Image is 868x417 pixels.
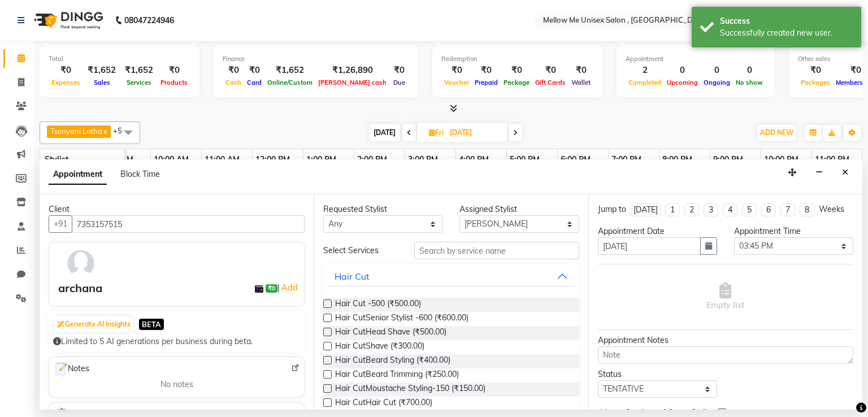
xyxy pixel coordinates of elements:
span: Notes [54,362,89,376]
div: Hair Cut [335,270,370,283]
div: Jump to [598,203,626,215]
a: 9:00 PM [710,151,746,168]
button: ADD NEW [757,125,796,141]
div: archana [58,280,102,297]
div: ₹0 [532,64,568,77]
img: logo [29,5,106,36]
a: 2:00 PM [354,151,390,168]
span: +5 [113,126,131,135]
div: Success [720,15,853,27]
div: ₹0 [389,64,409,77]
span: Packages [798,79,833,86]
a: 4:00 PM [456,151,492,168]
a: Add [280,281,300,294]
input: 2025-09-05 [446,124,503,141]
div: ₹1,652 [264,64,315,77]
div: ₹0 [49,64,83,77]
span: ADD NEW [760,128,793,137]
div: Appointment [626,54,766,64]
a: 6:00 PM [558,151,593,168]
div: ₹0 [798,64,833,77]
a: 10:00 AM [151,151,192,168]
button: Generate AI Insights [54,316,133,332]
div: [DATE] [633,204,658,216]
span: Sales [91,79,113,86]
a: 10:00 PM [761,151,801,168]
li: 4 [723,203,737,216]
button: +91 [49,215,72,233]
span: Hair CutHead Shave (₹500.00) [335,326,446,340]
div: 0 [701,64,733,77]
span: Card [244,79,264,86]
a: 5:00 PM [507,151,542,168]
div: ₹0 [472,64,501,77]
span: Due [390,79,408,86]
a: 11:00 AM [202,151,242,168]
div: Requested Stylist [323,203,442,215]
div: Weeks [819,203,844,215]
div: ₹0 [441,64,472,77]
a: x [102,127,107,136]
input: Search by Name/Mobile/Email/Code [72,215,305,233]
span: Stylist [45,154,68,164]
div: ₹0 [568,64,593,77]
span: Empty list [706,283,744,311]
span: BETA [139,319,164,329]
div: Finance [223,54,409,64]
li: 8 [800,203,814,216]
span: [DATE] [369,124,400,141]
span: Services [124,79,154,86]
div: Total [49,54,190,64]
div: 0 [733,64,766,77]
input: yyyy-mm-dd [598,237,701,255]
span: Wallet [568,79,593,86]
span: ₹0 [266,284,277,293]
span: No notes [160,379,193,390]
span: Block Time [120,169,160,179]
a: 8:00 PM [659,151,695,168]
button: Hair Cut [328,266,574,286]
span: Online/Custom [264,79,315,86]
div: Status [598,368,717,380]
li: 2 [684,203,699,216]
a: 12:00 PM [253,151,293,168]
span: Completed [626,79,664,86]
span: Fri [426,128,446,137]
span: Upcoming [664,79,701,86]
input: Search by service name [414,242,579,259]
div: ₹0 [223,64,244,77]
a: 11:00 PM [812,151,852,168]
span: | [277,281,300,294]
span: Cash [223,79,244,86]
div: 2 [626,64,664,77]
li: 1 [665,203,680,216]
span: Package [501,79,532,86]
div: ₹1,26,890 [315,64,389,77]
div: Appointment Time [734,225,853,237]
span: Ongoing [701,79,733,86]
span: Tsenyani Lotha [50,127,102,136]
div: Select Services [315,245,406,257]
div: Limited to 5 AI generations per business during beta. [53,336,300,347]
div: ₹1,652 [83,64,120,77]
span: Prepaid [472,79,501,86]
div: Assigned Stylist [459,203,579,215]
div: ₹0 [244,64,264,77]
a: 3:00 PM [405,151,441,168]
span: Expenses [49,79,83,86]
span: Gift Cards [532,79,568,86]
span: Voucher [441,79,472,86]
span: Appointment [49,164,107,185]
b: 08047224946 [124,5,174,36]
span: Hair CutMoustache Styling-150 (₹150.00) [335,383,485,397]
span: Hair CutBeard Styling (₹400.00) [335,354,450,368]
span: Hair CutHair Cut (₹700.00) [335,397,432,411]
div: ₹0 [501,64,532,77]
button: Close [837,164,853,181]
div: Appointment Date [598,225,717,237]
img: avatar [64,247,97,280]
li: 6 [761,203,776,216]
span: Hair CutSenior Stylist -600 (₹600.00) [335,312,468,326]
div: ₹0 [158,64,190,77]
div: Appointment Notes [598,335,853,346]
